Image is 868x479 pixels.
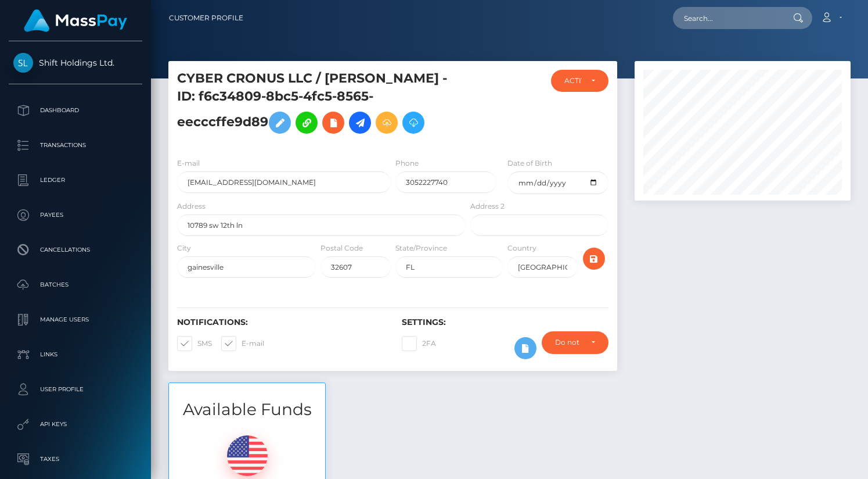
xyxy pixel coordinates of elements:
a: Cancellations [9,235,142,264]
button: ACTIVE [551,70,608,92]
label: Address [177,201,206,212]
a: User Profile [9,375,142,404]
h5: CYBER CRONUS LLC / [PERSON_NAME] - ID: f6c34809-8bc5-4fc5-8565-eecccffe9d89 [177,70,459,140]
p: Manage Users [13,311,138,328]
p: API Keys [13,416,138,433]
p: Batches [13,276,138,294]
a: Batches [9,270,142,299]
label: Phone [395,158,419,169]
a: Links [9,340,142,369]
a: Dashboard [9,96,142,125]
p: Taxes [13,451,138,468]
a: Customer Profile [169,6,243,30]
label: SMS [177,336,212,351]
img: Shift Holdings Ltd. [13,53,33,73]
label: 2FA [402,336,436,351]
label: Address 2 [470,201,505,212]
p: Transactions [13,137,138,154]
label: Postal Code [320,243,363,253]
label: Date of Birth [507,158,552,169]
label: E-mail [221,336,264,351]
label: City [177,243,191,253]
a: Initiate Payout [349,112,371,134]
a: API Keys [9,410,142,439]
img: USD.png [227,435,268,476]
button: Do not require [542,331,608,353]
h3: Available Funds [169,398,325,421]
p: Ledger [13,171,138,189]
a: Ledger [9,166,142,195]
p: Payees [13,206,138,224]
label: State/Province [395,243,447,253]
img: MassPay Logo [24,9,127,32]
p: Links [13,346,138,363]
h6: Settings: [402,317,609,327]
span: Shift Holdings Ltd. [9,58,142,68]
label: E-mail [177,158,200,169]
a: Taxes [9,445,142,474]
p: Cancellations [13,241,138,259]
a: Payees [9,201,142,230]
input: Search... [673,7,782,29]
h6: Notifications: [177,317,384,327]
div: ACTIVE [564,76,582,85]
a: Manage Users [9,305,142,334]
div: Do not require [555,338,582,347]
a: Transactions [9,131,142,160]
p: Dashboard [13,102,138,119]
p: User Profile [13,381,138,398]
label: Country [507,243,536,253]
